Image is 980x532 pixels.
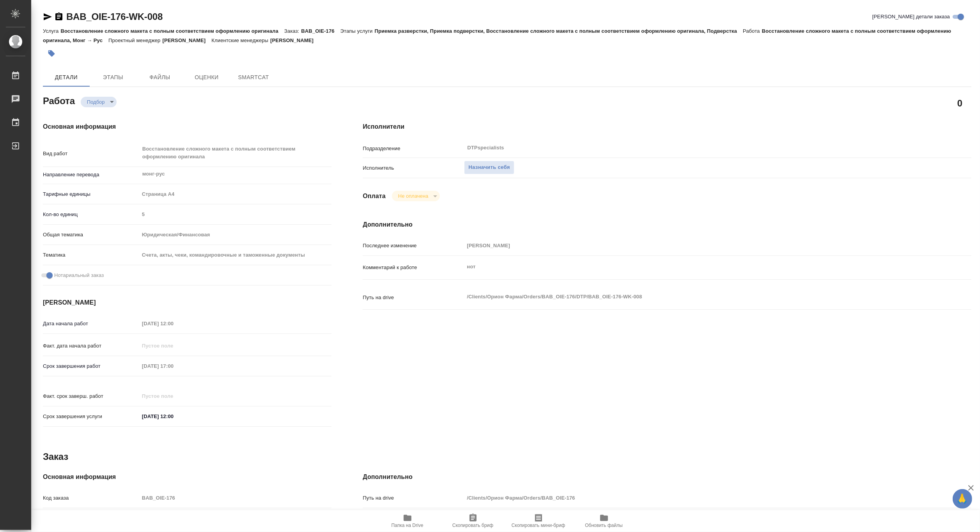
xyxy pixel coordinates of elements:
[363,164,464,172] p: Исполнитель
[43,12,52,21] button: Скопировать ссылку для ЯМессенджера
[43,494,139,502] p: Код заказа
[163,37,212,43] p: [PERSON_NAME]
[363,494,464,502] p: Путь на drive
[506,510,571,532] button: Скопировать мини-бриф
[571,510,637,532] button: Обновить файлы
[363,145,464,153] p: Подразделение
[54,271,104,279] span: Нотариальный заказ
[585,523,623,528] span: Обновить файлы
[139,188,332,201] div: Страница А4
[188,73,225,82] span: Оценки
[375,510,440,532] button: Папка на Drive
[375,28,743,34] p: Приемка разверстки, Приемка подверстки, Восстановление сложного макета с полным соответствием офо...
[270,37,319,43] p: [PERSON_NAME]
[43,171,139,179] p: Направление перевода
[392,523,424,528] span: Папка на Drive
[464,260,920,273] textarea: нот
[363,220,971,229] h4: Дополнительно
[43,28,60,34] p: Услуга
[139,209,332,220] input: Пустое поле
[363,264,464,271] p: Комментарий к работе
[43,45,60,62] button: Добавить тэг
[43,211,139,218] p: Кол-во единиц
[139,360,207,372] input: Пустое поле
[43,320,139,328] p: Дата начала работ
[141,73,179,82] span: Файлы
[43,122,331,131] h4: Основная информация
[284,28,301,34] p: Заказ:
[43,190,139,198] p: Тарифные единицы
[85,99,107,105] button: Подбор
[54,12,64,21] button: Скопировать ссылку
[440,510,506,532] button: Скопировать бриф
[43,450,68,463] h2: Заказ
[43,342,139,350] p: Факт. дата начала работ
[43,413,139,420] p: Срок завершения услуги
[139,411,207,422] input: ✎ Введи что-нибудь
[464,492,920,504] input: Пустое поле
[66,11,163,22] a: BAB_OIE-176-WK-008
[139,390,207,402] input: Пустое поле
[957,96,962,110] h2: 0
[872,13,950,21] span: [PERSON_NAME] детали заказа
[301,28,340,34] p: BAB_OIE-176
[340,28,375,34] p: Этапы услуги
[43,298,331,307] h4: [PERSON_NAME]
[108,37,162,43] p: Проектный менеджер
[139,248,332,262] div: Счета, акты, чеки, командировочные и таможенные документы
[139,318,207,329] input: Пустое поле
[363,294,464,301] p: Путь на drive
[392,191,440,201] div: Подбор
[94,73,132,82] span: Этапы
[43,150,139,158] p: Вид работ
[363,192,386,201] h4: Оплата
[363,122,971,131] h4: Исполнители
[363,242,464,250] p: Последнее изменение
[956,491,969,507] span: 🙏
[48,73,85,82] span: Детали
[43,392,139,400] p: Факт. срок заверш. работ
[468,163,510,172] span: Назначить себя
[363,472,971,482] h4: Дополнительно
[43,362,139,370] p: Срок завершения работ
[43,472,331,482] h4: Основная информация
[139,492,332,504] input: Пустое поле
[139,228,332,241] div: Юридическая/Финансовая
[396,193,431,199] button: Не оплачена
[211,37,270,43] p: Клиентские менеджеры
[953,489,972,509] button: 🙏
[60,28,284,34] p: Восстановление сложного макета с полным соответствием оформлению оригинала
[512,523,565,528] span: Скопировать мини-бриф
[235,73,272,82] span: SmartCat
[743,28,762,34] p: Работа
[464,240,920,251] input: Пустое поле
[81,97,117,107] div: Подбор
[43,251,139,259] p: Тематика
[464,161,514,174] button: Назначить себя
[452,523,493,528] span: Скопировать бриф
[43,93,75,107] h2: Работа
[464,290,920,303] textarea: /Clients/Орион Фарма/Orders/BAB_OIE-176/DTP/BAB_OIE-176-WK-008
[43,231,139,239] p: Общая тематика
[139,340,207,351] input: Пустое поле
